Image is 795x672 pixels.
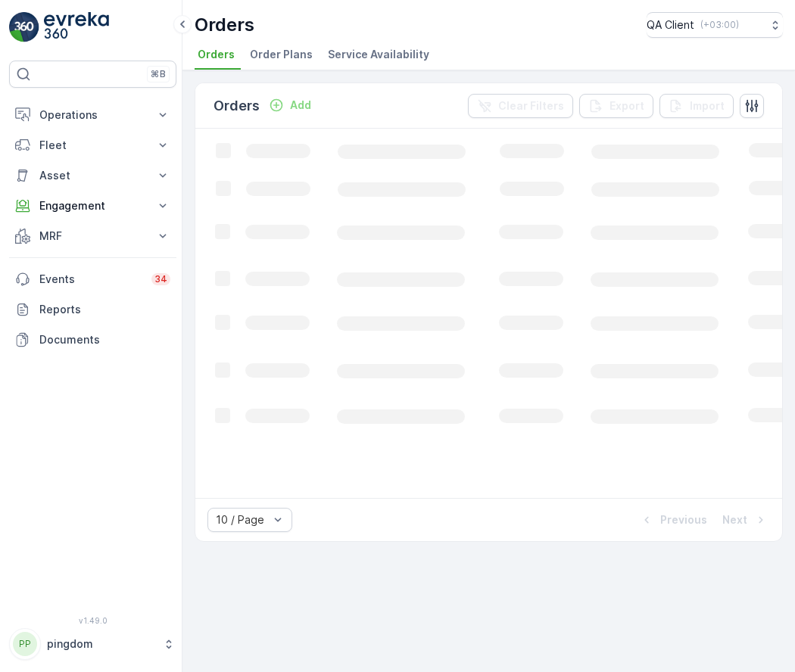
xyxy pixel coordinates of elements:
[250,47,313,62] span: Order Plans
[290,98,311,113] p: Add
[721,511,770,529] button: Next
[9,264,176,294] a: Events34
[609,98,644,114] p: Export
[660,512,707,527] p: Previous
[9,130,176,160] button: Fleet
[214,95,260,117] p: Orders
[39,138,146,153] p: Fleet
[700,19,739,31] p: ( +03:00 )
[39,198,146,213] p: Engagement
[13,632,37,656] div: PP
[47,636,155,652] p: pingdom
[39,107,146,123] p: Operations
[9,191,176,221] button: Engagement
[9,616,176,625] span: v 1.49.0
[328,47,429,62] span: Service Availability
[44,12,109,42] img: logo_light-DOdMpM7g.png
[9,12,39,42] img: logo
[198,47,235,62] span: Orders
[579,94,653,118] button: Export
[195,13,254,37] p: Orders
[39,302,170,317] p: Reports
[9,100,176,130] button: Operations
[498,98,564,114] p: Clear Filters
[39,272,142,287] p: Events
[39,229,146,244] p: MRF
[39,332,170,347] p: Documents
[151,68,166,80] p: ⌘B
[9,294,176,325] a: Reports
[9,221,176,251] button: MRF
[9,628,176,660] button: PPpingdom
[638,511,709,529] button: Previous
[154,273,167,285] p: 34
[722,512,747,527] p: Next
[9,160,176,191] button: Asset
[647,17,694,33] p: QA Client
[659,94,734,118] button: Import
[647,12,783,38] button: QA Client(+03:00)
[39,168,146,183] p: Asset
[263,96,317,114] button: Add
[468,94,573,118] button: Clear Filters
[9,325,176,355] a: Documents
[690,98,725,114] p: Import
